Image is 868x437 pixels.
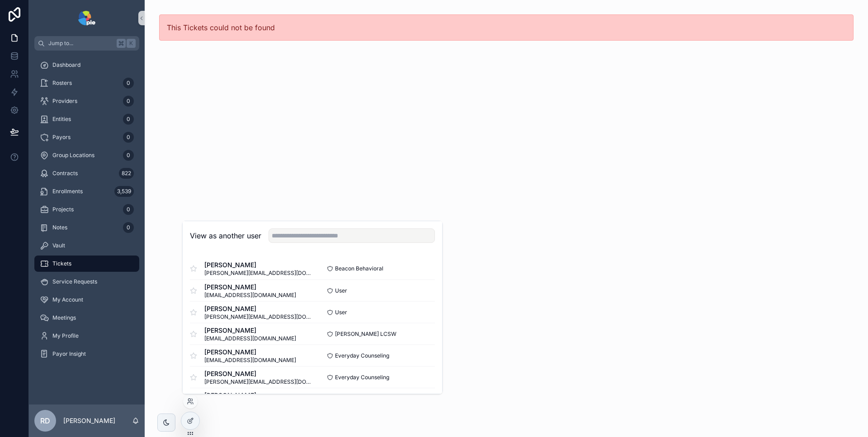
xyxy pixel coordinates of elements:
a: Projects0 [34,201,139,218]
p: [PERSON_NAME] [63,416,115,425]
span: [PERSON_NAME] [204,283,296,292]
div: 0 [123,222,134,233]
a: Payors0 [34,129,139,145]
a: My Account [34,292,139,308]
span: Payors [52,134,71,141]
span: Payor Insight [52,350,86,358]
span: Meetings [52,314,76,321]
span: Notes [52,224,67,231]
span: [EMAIL_ADDRESS][DOMAIN_NAME] [204,292,296,299]
span: This Tickets could not be found [167,23,275,32]
a: Providers0 [34,93,139,109]
a: My Profile [34,328,139,344]
a: Dashboard [34,57,139,73]
span: Rosters [52,79,72,87]
div: 3,539 [114,186,134,197]
span: [PERSON_NAME] [204,369,312,378]
span: Providers [52,98,77,105]
a: Rosters0 [34,75,139,91]
div: 0 [123,96,134,107]
span: Beacon Behavioral [335,265,383,272]
span: Everyday Counseling [335,352,389,359]
span: [PERSON_NAME][EMAIL_ADDRESS][DOMAIN_NAME] [204,378,312,386]
a: Vault [34,237,139,254]
span: K [127,40,135,47]
span: Service Requests [52,278,97,285]
a: Tickets [34,256,139,272]
div: 822 [119,168,134,179]
span: [PERSON_NAME] [204,348,296,357]
div: 0 [123,150,134,161]
span: RD [40,415,50,426]
span: [PERSON_NAME] [204,326,296,335]
span: User [335,309,347,316]
a: Entities0 [34,111,139,127]
span: Everyday Counseling [335,374,389,381]
span: Enrollments [52,188,83,195]
a: Enrollments3,539 [34,183,139,200]
span: [PERSON_NAME] LCSW [335,330,396,338]
span: [PERSON_NAME] [204,260,312,270]
button: Jump to...K [34,36,139,51]
h2: View as another user [190,230,261,241]
span: [PERSON_NAME] [204,391,296,400]
span: [PERSON_NAME] [204,304,312,313]
span: My Profile [52,332,79,339]
span: Vault [52,242,65,249]
a: Service Requests [34,274,139,290]
span: User [335,287,347,294]
span: Projects [52,206,74,213]
div: 0 [123,132,134,143]
img: App logo [78,11,95,25]
span: Tickets [52,260,71,267]
span: [EMAIL_ADDRESS][DOMAIN_NAME] [204,335,296,342]
span: Jump to... [48,40,113,47]
div: 0 [123,204,134,215]
div: scrollable content [29,51,145,374]
a: Meetings [34,310,139,326]
span: [PERSON_NAME][EMAIL_ADDRESS][DOMAIN_NAME] [204,313,312,321]
span: Dashboard [52,61,80,69]
span: Group Locations [52,152,94,159]
div: 0 [123,78,134,88]
a: Group Locations0 [34,147,139,163]
span: My Account [52,296,83,303]
span: [PERSON_NAME][EMAIL_ADDRESS][DOMAIN_NAME] [204,270,312,277]
a: Notes0 [34,219,139,236]
a: Payor Insight [34,346,139,362]
a: Contracts822 [34,165,139,181]
span: [EMAIL_ADDRESS][DOMAIN_NAME] [204,357,296,364]
span: Contracts [52,170,78,177]
span: Entities [52,116,71,123]
div: 0 [123,114,134,125]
